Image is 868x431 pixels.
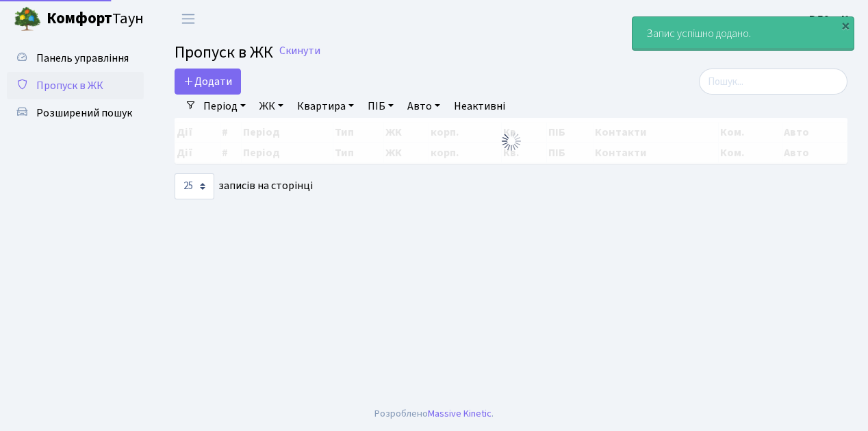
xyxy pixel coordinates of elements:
a: Квартира [292,95,359,118]
a: Massive Kinetic [428,406,492,421]
div: Розроблено . [374,406,494,421]
span: Розширений пошук [36,106,132,121]
b: ВЛ2 -. К. [809,12,852,27]
div: Запис успішно додано. [633,17,854,50]
span: Пропуск в ЖК [175,40,273,64]
label: записів на сторінці [175,173,313,199]
span: Пропуск в ЖК [36,78,103,93]
a: Скинути [279,45,320,58]
a: ЖК [254,95,289,118]
span: Панель управління [36,51,129,66]
a: Панель управління [7,45,144,72]
input: Пошук... [699,69,847,95]
a: Авто [402,95,446,118]
a: ВЛ2 -. К. [809,11,852,27]
div: × [839,19,852,32]
img: Обробка... [500,130,522,152]
span: Таун [47,8,144,31]
select: записів на сторінці [175,173,214,199]
a: Неактивні [448,95,511,118]
a: Додати [175,69,241,95]
b: Комфорт [47,8,112,29]
a: Розширений пошук [7,99,144,127]
button: Переключити навігацію [171,8,205,30]
a: Період [198,95,251,118]
span: Додати [183,74,232,89]
a: Пропуск в ЖК [7,72,144,99]
img: logo.png [14,5,41,33]
a: ПІБ [362,95,399,118]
